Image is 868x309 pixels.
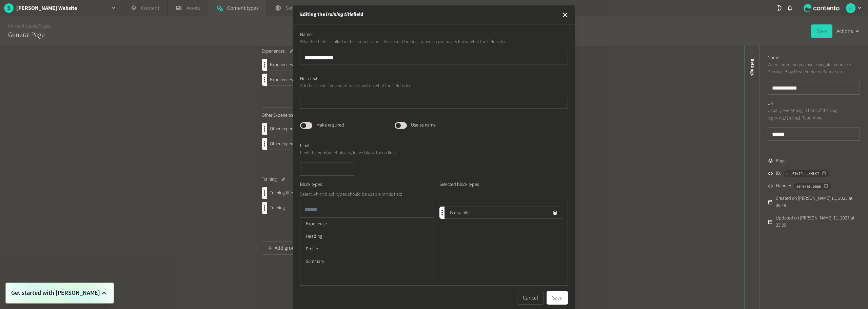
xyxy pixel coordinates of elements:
[411,122,436,129] label: Use as name
[300,38,568,45] p: What the field is called in the control panel, this should be descriptive so your users know what...
[300,150,568,157] p: Limit the number of blocks, leave blank for no limit.
[517,291,544,305] button: Cancel
[300,218,434,230] li: Experience
[300,142,310,150] label: Limit
[300,255,434,268] li: Summary
[300,11,363,19] h2: Editing the field
[300,243,434,255] li: Profile
[300,181,324,188] label: Block types
[300,230,434,243] li: Heading
[316,122,344,129] label: Make required
[300,82,568,90] p: Add help text if you need to expand on what the field is for.
[300,191,434,198] p: Select which block types should be usable in this field.
[439,181,568,198] label: Selected block types
[547,291,568,305] button: Save
[300,75,317,82] label: Help text
[445,209,470,216] span: Group title
[325,11,353,18] em: Training title
[300,31,313,38] label: Name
